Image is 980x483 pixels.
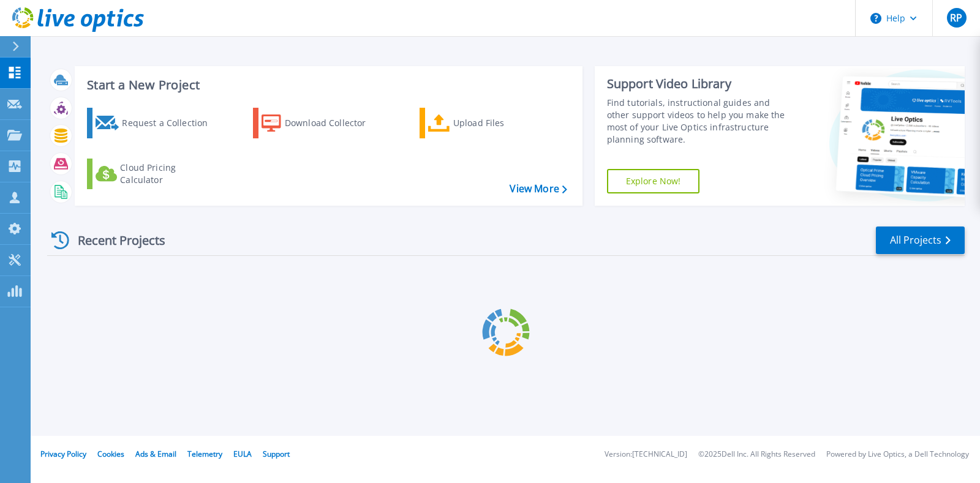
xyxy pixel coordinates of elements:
[97,449,124,459] a: Cookies
[607,169,700,193] a: Explore Now!
[120,162,218,186] div: Cloud Pricing Calculator
[87,78,567,92] h3: Start a New Project
[607,97,793,146] div: Find tutorials, instructional guides and other support videos to help you make the most of your L...
[233,449,252,459] a: EULA
[698,451,815,459] li: © 2025 Dell Inc. All Rights Reserved
[510,183,567,195] a: View More
[285,111,383,135] div: Download Collector
[47,225,182,255] div: Recent Projects
[876,227,965,254] a: All Projects
[420,108,556,138] a: Upload Files
[605,451,687,459] li: Version: [TECHNICAL_ID]
[40,449,86,459] a: Privacy Policy
[263,449,290,459] a: Support
[122,111,220,135] div: Request a Collection
[253,108,390,138] a: Download Collector
[87,108,224,138] a: Request a Collection
[87,159,224,189] a: Cloud Pricing Calculator
[826,451,969,459] li: Powered by Live Optics, a Dell Technology
[135,449,176,459] a: Ads & Email
[187,449,222,459] a: Telemetry
[453,111,551,135] div: Upload Files
[607,76,793,92] div: Support Video Library
[950,13,962,23] span: RP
